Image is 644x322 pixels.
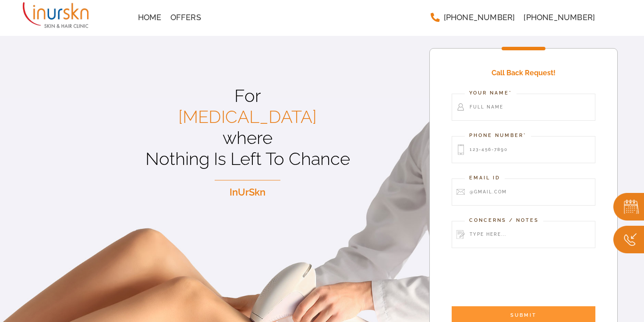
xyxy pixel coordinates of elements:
span: Home [138,14,162,21]
input: Full Name [452,94,595,121]
span: [PHONE_NUMBER] [524,14,595,21]
span: [PHONE_NUMBER] [444,14,515,21]
label: Email Id [465,174,505,182]
input: @gmail.com [452,178,595,206]
h4: Call Back Request! [452,62,595,84]
img: book.png [613,193,644,220]
p: InUrSkn [66,185,429,200]
a: Home [134,9,166,26]
img: Callc.png [613,226,644,253]
span: Offers [170,14,201,21]
a: [PHONE_NUMBER] [519,9,599,26]
label: Your Name* [465,89,517,97]
input: Type here... [452,221,595,248]
p: For where Nothing Is Left To Chance [66,85,429,169]
a: Offers [166,9,205,26]
label: Concerns / Notes [465,217,543,224]
a: [PHONE_NUMBER] [426,9,519,26]
iframe: reCAPTCHA [452,263,585,297]
span: [MEDICAL_DATA] [178,106,317,127]
input: 123-456-7890 [452,136,595,163]
label: Phone Number* [465,132,531,140]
